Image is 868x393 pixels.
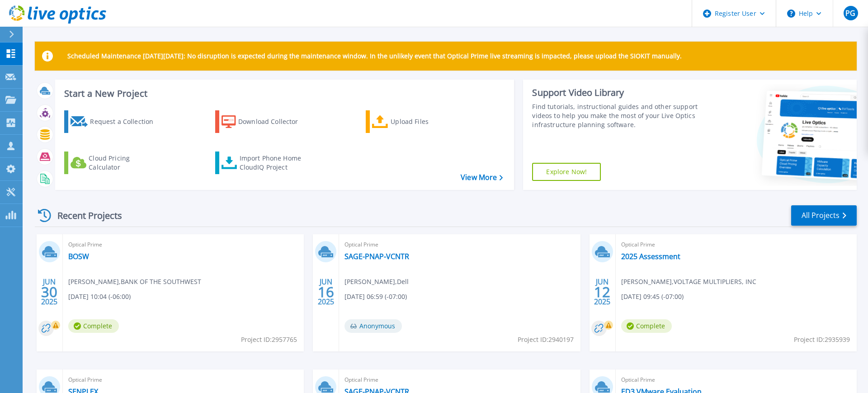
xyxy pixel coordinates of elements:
[64,110,165,133] a: Request a Collection
[594,288,610,296] span: 12
[391,113,463,131] div: Upload Files
[621,319,672,333] span: Complete
[241,335,297,345] span: Project ID: 2957765
[64,152,165,174] a: Cloud Pricing Calculator
[89,154,161,172] div: Cloud Pricing Calculator
[621,240,851,250] span: Optical Prime
[791,205,857,226] a: All Projects
[238,113,311,131] div: Download Collector
[68,277,201,287] span: [PERSON_NAME] , BANK OF THE SOUTHWEST
[366,110,467,133] a: Upload Files
[68,292,131,302] span: [DATE] 10:04 (-06:00)
[344,375,575,385] span: Optical Prime
[461,173,503,182] a: View More
[240,154,310,172] div: Import Phone Home CloudIQ Project
[344,319,402,333] span: Anonymous
[532,87,702,99] div: Support Video Library
[532,102,702,129] div: Find tutorials, instructional guides and other support videos to help you make the most of your L...
[344,277,409,287] span: [PERSON_NAME] , Dell
[64,89,503,99] h3: Start a New Project
[68,252,89,261] a: BOSW
[41,275,58,308] div: JUN 2025
[68,375,298,385] span: Optical Prime
[68,319,119,333] span: Complete
[68,240,298,250] span: Optical Prime
[621,375,851,385] span: Optical Prime
[318,288,334,296] span: 16
[344,252,409,261] a: SAGE-PNAP-VCNTR
[794,335,850,345] span: Project ID: 2935939
[532,163,601,181] a: Explore Now!
[41,288,57,296] span: 30
[67,52,682,60] p: Scheduled Maintenance [DATE][DATE]: No disruption is expected during the maintenance window. In t...
[621,277,756,287] span: [PERSON_NAME] , VOLTAGE MULTIPLIERS, INC
[845,9,855,17] span: PG
[317,275,335,308] div: JUN 2025
[621,292,684,302] span: [DATE] 09:45 (-07:00)
[90,113,162,131] div: Request a Collection
[344,292,407,302] span: [DATE] 06:59 (-07:00)
[621,252,680,261] a: 2025 Assessment
[594,275,611,308] div: JUN 2025
[35,204,134,227] div: Recent Projects
[344,240,575,250] span: Optical Prime
[215,110,316,133] a: Download Collector
[518,335,574,345] span: Project ID: 2940197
